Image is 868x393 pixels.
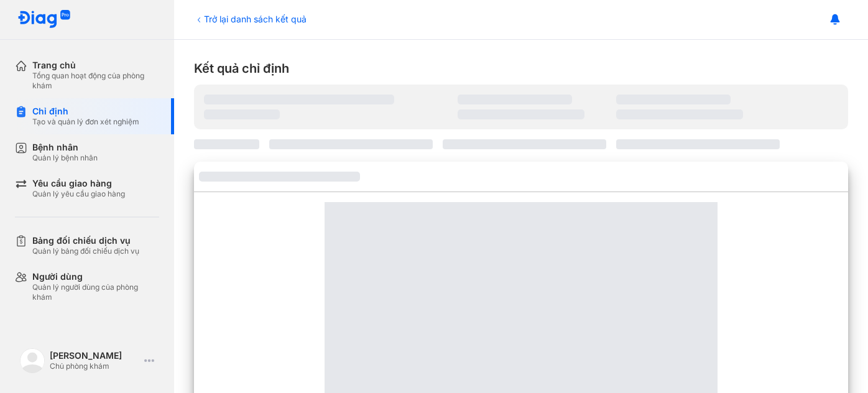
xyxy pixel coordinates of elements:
div: Yêu cầu giao hàng [32,178,125,189]
div: Tổng quan hoạt động của phòng khám [32,71,159,91]
div: Bảng đối chiếu dịch vụ [32,235,139,246]
img: logo [20,348,45,373]
div: [PERSON_NAME] [50,350,139,361]
div: Người dùng [32,271,159,282]
div: Quản lý người dùng của phòng khám [32,282,159,302]
div: Quản lý bảng đối chiếu dịch vụ [32,246,139,256]
img: logo [17,10,71,29]
div: Chỉ định [32,106,139,117]
div: Trở lại danh sách kết quả [194,12,307,25]
div: Tạo và quản lý đơn xét nghiệm [32,117,139,127]
div: Bệnh nhân [32,142,98,153]
div: Trang chủ [32,60,159,71]
div: Chủ phòng khám [50,361,139,371]
div: Kết quả chỉ định [194,60,848,77]
div: Quản lý yêu cầu giao hàng [32,189,125,199]
div: Quản lý bệnh nhân [32,153,98,163]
